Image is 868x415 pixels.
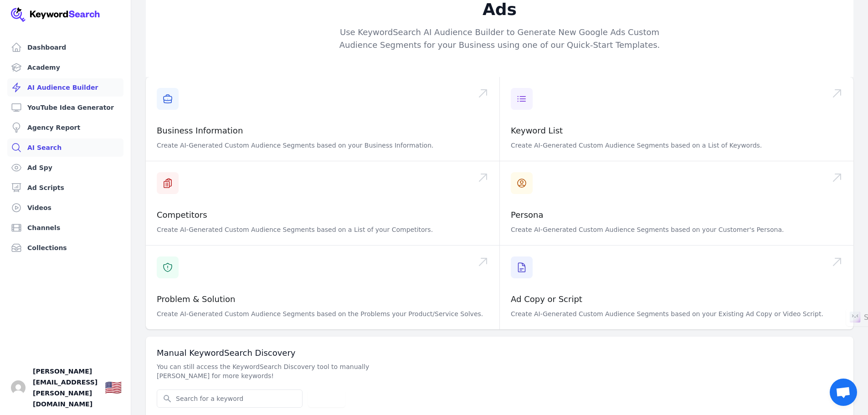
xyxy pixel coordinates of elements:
a: AI Search [7,138,123,157]
a: Ad Scripts [7,179,123,197]
h3: Manual KeywordSearch Discovery [157,348,842,359]
a: Academy [7,58,123,77]
a: Videos [7,199,123,217]
a: Agency Report [7,118,123,137]
a: Channels [7,219,123,237]
img: Your Company [11,7,100,22]
a: YouTube Idea Generator [7,98,123,117]
button: Search [308,390,345,407]
a: Collections [7,239,123,257]
a: Competitors [157,210,207,220]
a: Business Information [157,126,243,135]
a: Ad Spy [7,159,123,177]
a: Dashboard [7,38,123,56]
input: Search for a keyword [157,390,302,407]
span: [PERSON_NAME][EMAIL_ADDRESS][PERSON_NAME][DOMAIN_NAME] [33,366,98,410]
a: Keyword List [511,126,563,135]
a: AI Audience Builder [7,78,123,97]
p: Use KeywordSearch AI Audience Builder to Generate New Google Ads Custom Audience Segments for you... [325,26,675,51]
button: 🇺🇸 [105,379,122,397]
button: Open user button [11,380,26,395]
a: Ad Copy or Script [511,294,582,304]
p: You can still access the KeywordSearch Discovery tool to manually [PERSON_NAME] for more keywords! [157,362,419,380]
div: 🇺🇸 [105,379,122,396]
a: Persona [511,210,544,220]
a: Problem & Solution [157,294,235,304]
div: Open chat [830,379,857,406]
